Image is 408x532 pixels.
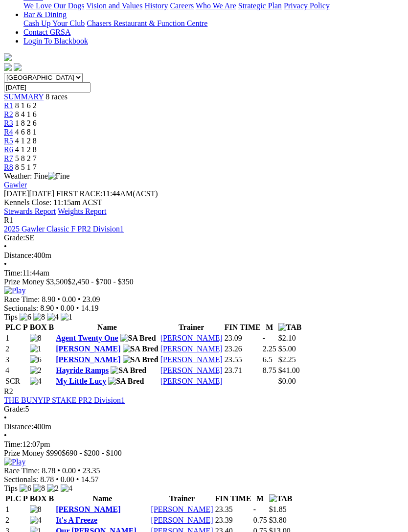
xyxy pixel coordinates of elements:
span: 11:44AM(ACST) [56,189,158,198]
div: About [23,1,404,10]
span: R5 [4,137,13,145]
span: PLC [5,494,21,503]
a: [PERSON_NAME] [160,334,223,342]
img: Play [4,458,25,466]
th: FIN TIME [215,494,252,504]
span: PLC [5,323,21,331]
td: 2 [5,515,28,525]
th: Trainer [151,494,214,504]
text: - [263,334,265,342]
span: 23.09 [83,295,100,303]
span: $0.00 [278,377,296,385]
span: R8 [4,163,13,171]
img: 8 [33,484,45,493]
img: 6 [20,313,31,322]
span: 0.00 [61,304,74,312]
span: • [76,304,79,312]
a: R3 [4,119,13,127]
span: FIRST RACE: [56,189,102,198]
td: 1 [5,505,28,514]
span: 8 1 6 2 [15,101,37,110]
span: $5.00 [278,345,296,353]
a: History [144,1,168,10]
img: 4 [61,484,72,493]
img: 2 [47,484,59,493]
span: $2.25 [278,355,296,364]
span: [DATE] [4,189,54,198]
a: SUMMARY [4,93,44,101]
span: • [76,475,79,484]
img: SA Bred [123,345,159,353]
div: Kennels Close: 11:15am ACST [4,198,404,207]
td: 23.35 [215,505,252,514]
td: 23.09 [224,333,261,343]
div: 11:44am [4,269,404,278]
span: Time: [4,440,23,448]
span: Race Time: [4,466,40,475]
span: R2 [4,387,13,395]
span: Grade: [4,233,25,242]
span: 23.35 [83,466,100,475]
span: 8.90 [40,304,54,312]
th: M [262,323,277,332]
span: B [48,323,54,331]
span: Sectionals: [4,475,38,484]
img: 8 [30,505,42,514]
div: Prize Money $3,500 [4,278,404,286]
a: [PERSON_NAME] [56,505,120,513]
span: P [23,323,28,331]
span: 8.78 [40,475,54,484]
img: 6 [20,484,31,493]
a: Who We Are [196,1,236,10]
td: 23.26 [224,344,261,354]
div: SE [4,233,404,242]
img: TAB [269,494,293,503]
a: [PERSON_NAME] [160,377,223,385]
span: 0.00 [62,466,76,475]
a: Weights Report [58,207,107,215]
text: - [253,505,256,513]
th: Trainer [160,323,223,332]
a: [PERSON_NAME] [151,505,213,513]
td: 4 [5,366,28,375]
span: 4 1 2 8 [15,137,37,145]
img: Play [4,286,25,295]
span: 1 8 2 6 [15,119,37,127]
img: SA Bred [111,366,146,375]
img: SA Bred [120,334,156,343]
span: • [78,466,81,475]
span: R1 [4,101,13,110]
a: [PERSON_NAME] [56,345,120,353]
span: BOX [30,494,47,503]
span: P [23,494,28,503]
span: R6 [4,145,13,154]
a: R4 [4,128,13,136]
a: It's A Freeze [56,516,97,524]
span: $1.85 [269,505,287,513]
a: Hayride Ramps [56,366,109,374]
span: 0.00 [61,475,74,484]
span: 8.78 [42,466,55,475]
text: 2.25 [263,345,276,353]
a: Vision and Values [86,1,142,10]
img: 4 [30,377,42,386]
span: Sectionals: [4,304,38,312]
a: Privacy Policy [284,1,330,10]
a: [PERSON_NAME] [160,345,223,353]
th: Name [55,323,159,332]
text: 8.75 [263,366,276,374]
span: $2.10 [278,334,296,342]
a: Contact GRSA [23,28,70,36]
a: R2 [4,110,13,118]
span: R1 [4,216,13,224]
a: Bar & Dining [23,10,67,19]
span: 4 1 2 8 [15,145,37,154]
text: 6.5 [263,355,272,364]
span: • [57,466,60,475]
span: 8.90 [42,295,55,303]
span: 4 6 8 1 [15,128,37,136]
span: $690 - $200 - $100 [62,449,122,457]
div: 400m [4,251,404,260]
td: 23.39 [215,515,252,525]
span: • [56,304,59,312]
